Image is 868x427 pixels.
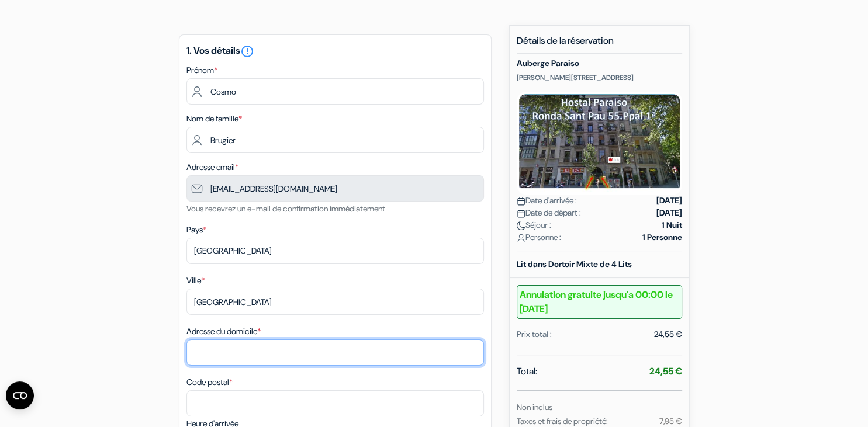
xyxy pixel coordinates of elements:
input: Entrez votre prénom [186,78,484,105]
img: moon.svg [517,221,525,230]
span: Date de départ : [517,207,581,219]
h5: Auberge Paraiso [517,58,682,68]
span: Séjour : [517,219,551,231]
label: Code postal [186,376,233,388]
label: Pays [186,224,206,236]
small: Non inclus [517,402,552,412]
span: Total: [517,364,537,379]
small: 7,95 € [659,416,682,426]
label: Adresse email [186,161,238,173]
strong: 1 Personne [642,231,682,244]
small: Taxes et frais de propriété: [517,416,608,426]
div: Prix total : [517,328,552,341]
img: calendar.svg [517,197,525,206]
label: Prénom [186,64,217,77]
b: Annulation gratuite jusqu'a 00:00 le [DATE] [517,285,682,319]
strong: 24,55 € [649,365,682,377]
strong: 1 Nuit [662,219,682,231]
strong: [DATE] [656,207,682,219]
span: Personne : [517,231,561,244]
img: calendar.svg [517,209,525,218]
b: Lit dans Dortoir Mixte de 4 Lits [517,259,632,269]
img: user_icon.svg [517,234,525,242]
div: 24,55 € [654,328,682,341]
label: Ville [186,275,205,287]
input: Entrer adresse e-mail [186,175,484,202]
label: Adresse du domicile [186,325,261,338]
strong: [DATE] [656,195,682,207]
a: error_outline [240,44,254,57]
span: Date d'arrivée : [517,195,577,207]
button: Ouvrir le widget CMP [6,381,34,409]
input: Entrer le nom de famille [186,127,484,153]
i: error_outline [240,44,254,58]
h5: Détails de la réservation [517,35,682,54]
label: Nom de famille [186,113,242,125]
small: Vous recevrez un e-mail de confirmation immédiatement [186,203,385,214]
p: [PERSON_NAME][STREET_ADDRESS] [517,73,682,82]
h5: 1. Vos détails [186,44,484,58]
